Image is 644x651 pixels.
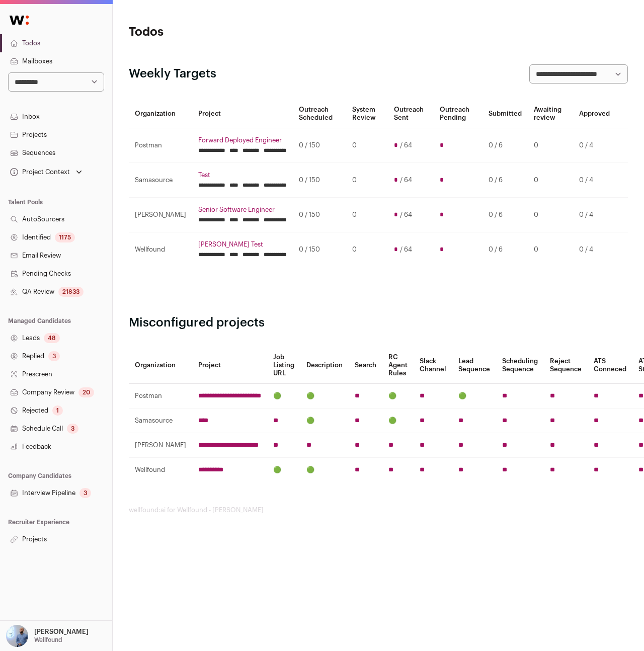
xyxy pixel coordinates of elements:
[382,384,414,409] td: 🟢
[129,163,192,198] td: Samasource
[55,232,75,242] div: 1175
[573,232,616,267] td: 0 / 4
[79,488,91,498] div: 3
[482,232,528,267] td: 0 / 6
[434,100,482,128] th: Outreach Pending
[192,100,293,128] th: Project
[6,625,28,647] img: 97332-medium_jpg
[4,10,34,30] img: Wellfound
[400,141,412,149] span: / 64
[588,347,632,384] th: ATS Conneced
[267,458,300,482] td: 🟢
[267,347,300,384] th: Job Listing URL
[293,100,346,128] th: Outreach Scheduled
[48,351,60,361] div: 3
[452,347,496,384] th: Lead Sequence
[67,424,78,434] div: 3
[192,347,267,384] th: Project
[129,128,192,163] td: Postman
[198,171,287,179] a: Test
[573,100,616,128] th: Approved
[346,100,388,128] th: System Review
[129,409,192,433] td: Samasource
[346,198,388,232] td: 0
[528,163,573,198] td: 0
[346,232,388,267] td: 0
[129,198,192,232] td: [PERSON_NAME]
[293,128,346,163] td: 0 / 150
[293,198,346,232] td: 0 / 150
[452,384,496,409] td: 🟢
[573,163,616,198] td: 0 / 4
[129,315,628,331] h2: Misconfigured projects
[78,387,94,397] div: 20
[34,636,62,644] p: Wellfound
[300,409,349,433] td: 🟢
[52,405,63,416] div: 1
[346,163,388,198] td: 0
[528,232,573,267] td: 0
[573,198,616,232] td: 0 / 4
[198,240,287,249] a: [PERSON_NAME] Test
[129,232,192,267] td: Wellfound
[129,347,192,384] th: Organization
[382,347,414,384] th: RC Agent Rules
[129,66,216,82] h2: Weekly Targets
[198,136,287,144] a: Forward Deployed Engineer
[349,347,382,384] th: Search
[400,211,412,219] span: / 64
[544,347,588,384] th: Reject Sequence
[400,176,412,184] span: / 64
[34,628,89,636] p: [PERSON_NAME]
[400,246,412,254] span: / 64
[293,232,346,267] td: 0 / 150
[528,128,573,163] td: 0
[4,625,91,647] button: Open dropdown
[293,163,346,198] td: 0 / 150
[8,168,70,176] div: Project Context
[482,128,528,163] td: 0 / 6
[388,100,434,128] th: Outreach Sent
[528,198,573,232] td: 0
[528,100,573,128] th: Awaiting review
[129,433,192,458] td: [PERSON_NAME]
[496,347,544,384] th: Scheduling Sequence
[129,24,295,40] h1: Todos
[573,128,616,163] td: 0 / 4
[300,458,349,482] td: 🟢
[300,347,349,384] th: Description
[482,163,528,198] td: 0 / 6
[8,165,84,179] button: Open dropdown
[129,100,192,128] th: Organization
[129,458,192,482] td: Wellfound
[58,287,84,297] div: 21833
[267,384,300,409] td: 🟢
[129,506,628,514] footer: wellfound:ai for Wellfound - [PERSON_NAME]
[129,384,192,409] td: Postman
[482,100,528,128] th: Submitted
[414,347,452,384] th: Slack Channel
[382,409,414,433] td: 🟢
[198,206,287,214] a: Senior Software Engineer
[44,333,60,343] div: 48
[482,198,528,232] td: 0 / 6
[300,384,349,409] td: 🟢
[346,128,388,163] td: 0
